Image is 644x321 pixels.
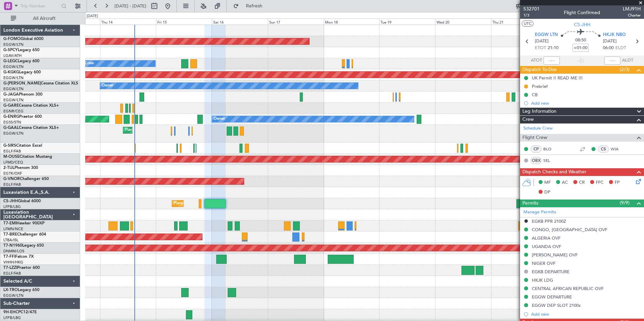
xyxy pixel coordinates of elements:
a: WIA [611,146,626,152]
div: Tue 19 [379,19,435,25]
div: EGKB DEPARTURE [532,269,570,275]
a: VHHH/HKG [3,260,23,265]
span: Permits [522,200,538,207]
button: All Aircraft [7,13,73,24]
span: CR [579,179,585,186]
span: 532701 [523,5,540,12]
a: G-JAGAPhenom 300 [3,93,42,97]
div: [DATE] [87,13,98,19]
span: 2-TIJL [3,166,14,170]
span: G-GAAL [3,126,19,130]
a: G-VNORChallenger 650 [3,177,49,181]
a: EGGW/LTN [3,86,24,92]
a: G-SPCYLegacy 650 [3,48,39,52]
span: T7-LZZI [3,266,17,270]
a: BLO [543,146,558,152]
a: LTBA/ISL [3,238,19,243]
a: EGSS/STN [3,120,21,125]
a: T7-EMIHawker 900XP [3,221,44,225]
span: Leg Information [522,108,556,115]
a: G-FOMOGlobal 6000 [3,37,43,41]
span: T7-EMI [3,221,17,225]
a: EGGW/LTN [3,293,24,298]
a: T7-N1960Legacy 650 [3,244,44,248]
a: EGTK/OXF [3,171,22,176]
div: Add new [531,311,641,317]
div: NIGER OVF [532,260,555,266]
a: EGGW/LTN [3,131,24,136]
span: Refresh [240,4,268,8]
span: [DATE] [603,38,617,45]
div: Flight Confirmed [564,9,600,16]
span: EGGW LTN [535,32,558,38]
span: ATOT [531,57,542,64]
span: All Aircraft [18,16,71,21]
span: T7-BRE [3,233,17,237]
span: ELDT [615,45,626,51]
a: 2-TIJLPhenom 300 [3,166,38,170]
span: FFC [596,179,604,186]
span: G-GARE [3,104,19,108]
div: CONGO, [GEOGRAPHIC_DATA] OVF [532,227,607,233]
span: T7-FFI [3,255,15,259]
div: Thu 14 [100,19,156,25]
span: Flight Crew [522,134,547,142]
span: 1/3 [523,12,540,18]
div: Thu 21 [491,19,547,25]
div: EGGW DEP SLOT 2100z [532,302,581,308]
a: T7-LZZIPraetor 600 [3,266,40,270]
a: T7-BREChallenger 604 [3,233,46,237]
span: 08:50 [575,37,586,44]
span: FP [615,179,620,186]
div: CP [530,145,542,153]
span: LX-TRO [3,288,18,292]
div: HKJK LDG [532,277,553,283]
a: EGNR/CEG [3,109,24,114]
span: DP [544,189,550,196]
a: DNMM/LOS [3,249,24,254]
div: CENTRAL AFRICAN REPUBLIC OVF [532,286,604,291]
input: --:-- [544,57,560,65]
span: (9/9) [620,199,630,206]
a: EGGW/LTN [3,75,24,80]
div: No Crew [78,59,94,69]
a: G-[PERSON_NAME]Cessna Citation XLS [3,81,78,85]
div: Mon 18 [324,19,380,25]
a: LFPB/LBG [3,315,21,320]
span: G-VNOR [3,177,20,181]
a: 9H-EHCPC12/47E [3,310,37,314]
a: T7-FFIFalcon 7X [3,255,34,259]
span: M-OUSE [3,155,20,159]
span: G-[PERSON_NAME] [3,81,41,85]
div: Owner [214,114,225,124]
div: Wed 20 [435,19,491,25]
span: G-LEGC [3,59,18,63]
span: Charter [623,12,641,18]
span: 21:10 [548,45,558,51]
a: EGGW/LTN [3,42,24,47]
a: Schedule Crew [523,125,553,132]
span: G-JAGA [3,93,19,97]
a: G-GAALCessna Citation XLS+ [3,126,59,130]
span: ALDT [622,57,633,64]
div: Fri 15 [156,19,212,25]
span: [DATE] - [DATE] [115,3,146,9]
span: ETOT [535,45,546,51]
div: CB [532,92,538,98]
a: LFMN/NCE [3,226,23,231]
div: [PERSON_NAME] OVF [532,252,578,258]
span: 06:00 [603,45,614,51]
button: UTC [522,21,534,27]
span: HKJK NBO [603,32,626,38]
a: G-LEGCLegacy 600 [3,59,39,63]
a: M-OUSECitation Mustang [3,155,52,159]
span: T7-N1960 [3,244,22,248]
span: G-SIRS [3,144,16,148]
span: G-SPCY [3,48,18,52]
div: EGGW DEPARTURE [532,294,572,300]
span: AC [562,179,568,186]
a: EGLF/FAB [3,271,21,276]
div: Planned Maint [GEOGRAPHIC_DATA] ([GEOGRAPHIC_DATA]) [174,199,280,209]
div: UK Permit !! READ ME !!! [532,75,583,81]
div: Sat 16 [212,19,268,25]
